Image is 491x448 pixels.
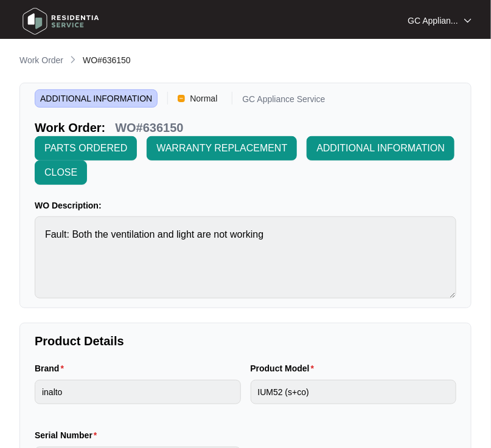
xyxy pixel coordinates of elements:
[464,18,472,24] img: dropdown arrow
[35,136,137,160] button: PARTS ORDERED
[35,119,105,136] p: Work Order:
[316,141,445,156] span: ADDITIONAL INFORMATION
[147,136,297,160] button: WARRANTY REPLACEMENT
[251,380,457,404] input: Product Model
[35,429,102,441] label: Serial Number
[44,141,127,156] span: PARTS ORDERED
[35,89,158,108] span: ADDITIONAL INFORMATION
[35,216,456,298] textarea: Fault: Both the ventilation and light are not working
[83,55,131,65] span: WO#636150
[35,199,456,212] p: WO Description:
[35,380,241,404] input: Brand
[17,54,66,67] a: Work Order
[35,333,456,350] p: Product Details
[178,95,185,102] img: Vercel Logo
[18,3,103,40] img: residentia service logo
[251,362,319,374] label: Product Model
[242,95,325,108] p: GC Appliance Service
[115,119,183,136] p: WO#636150
[185,89,222,108] span: Normal
[35,160,87,185] button: CLOSE
[44,165,77,180] span: CLOSE
[307,136,454,160] button: ADDITIONAL INFORMATION
[68,55,78,64] img: chevron-right
[35,362,69,374] label: Brand
[19,54,63,66] p: Work Order
[156,141,287,156] span: WARRANTY REPLACEMENT
[408,15,459,27] p: GC Applian...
